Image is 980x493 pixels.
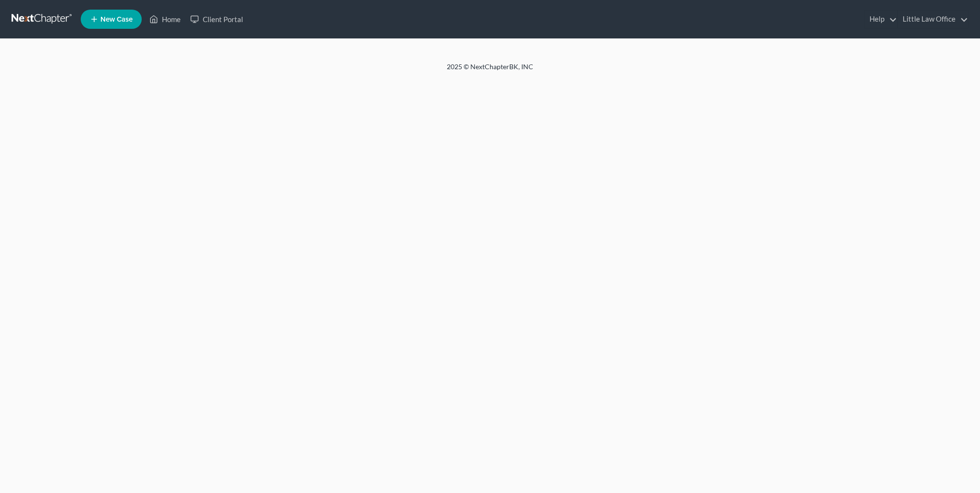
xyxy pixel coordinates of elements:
[898,11,968,28] a: Little Law Office
[81,10,142,29] new-legal-case-button: New Case
[865,11,897,28] a: Help
[216,62,764,79] div: 2025 © NextChapterBK, INC
[145,11,185,28] a: Home
[185,11,248,28] a: Client Portal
